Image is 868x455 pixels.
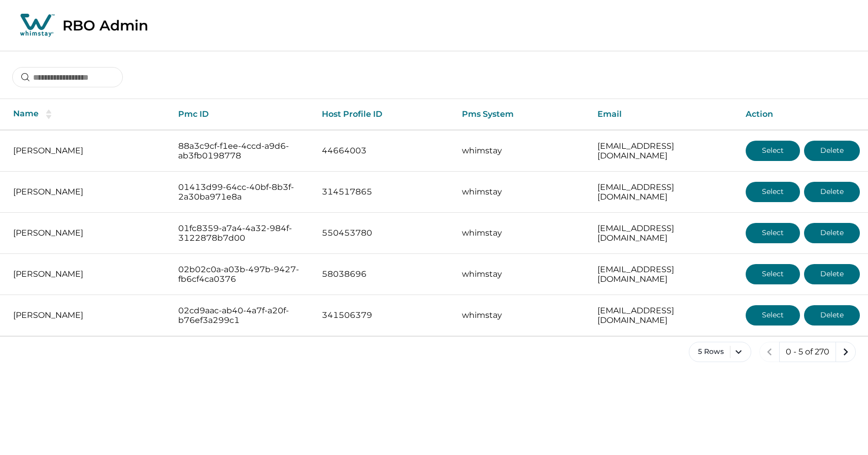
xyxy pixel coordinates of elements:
button: Select [746,305,800,326]
p: 550453780 [322,228,446,238]
p: 44664003 [322,146,446,156]
p: [EMAIL_ADDRESS][DOMAIN_NAME] [597,223,729,243]
button: Select [746,264,800,284]
th: Email [589,99,738,130]
button: Select [746,223,800,243]
p: [PERSON_NAME] [13,228,162,238]
button: Delete [804,182,860,202]
p: 58038696 [322,269,446,279]
th: Pms System [454,99,589,130]
p: 01413d99-64cc-40bf-8b3f-2a30ba971e8a [178,182,305,202]
p: whimstay [462,146,581,156]
p: 01fc8359-a7a4-4a32-984f-3122878b7d00 [178,223,305,243]
button: Delete [804,223,860,243]
button: sorting [39,109,59,119]
th: Pmc ID [170,99,313,130]
button: Delete [804,305,860,326]
p: [EMAIL_ADDRESS][DOMAIN_NAME] [597,141,729,161]
p: [PERSON_NAME] [13,310,162,320]
button: Delete [804,141,860,161]
button: Delete [804,264,860,284]
th: Action [738,99,868,130]
p: [EMAIL_ADDRESS][DOMAIN_NAME] [597,182,729,202]
button: 0 - 5 of 270 [779,342,836,362]
p: whimstay [462,269,581,279]
p: whimstay [462,228,581,238]
p: [PERSON_NAME] [13,187,162,197]
p: whimstay [462,310,581,320]
p: 02cd9aac-ab40-4a7f-a20f-b76ef3a299c1 [178,306,305,326]
p: whimstay [462,187,581,197]
p: [PERSON_NAME] [13,146,162,156]
p: [PERSON_NAME] [13,269,162,279]
p: 88a3c9cf-f1ee-4ccd-a9d6-ab3fb0198778 [178,141,305,161]
button: 5 Rows [689,342,751,362]
p: RBO Admin [62,17,148,34]
p: [EMAIL_ADDRESS][DOMAIN_NAME] [597,306,729,326]
p: 341506379 [322,310,446,320]
button: previous page [759,342,780,362]
button: Select [746,182,800,202]
button: next page [836,342,856,362]
p: 314517865 [322,187,446,197]
th: Host Profile ID [314,99,454,130]
p: 0 - 5 of 270 [786,347,829,357]
button: Select [746,141,800,161]
p: [EMAIL_ADDRESS][DOMAIN_NAME] [597,265,729,284]
p: 02b02c0a-a03b-497b-9427-fb6cf4ca0376 [178,265,305,284]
